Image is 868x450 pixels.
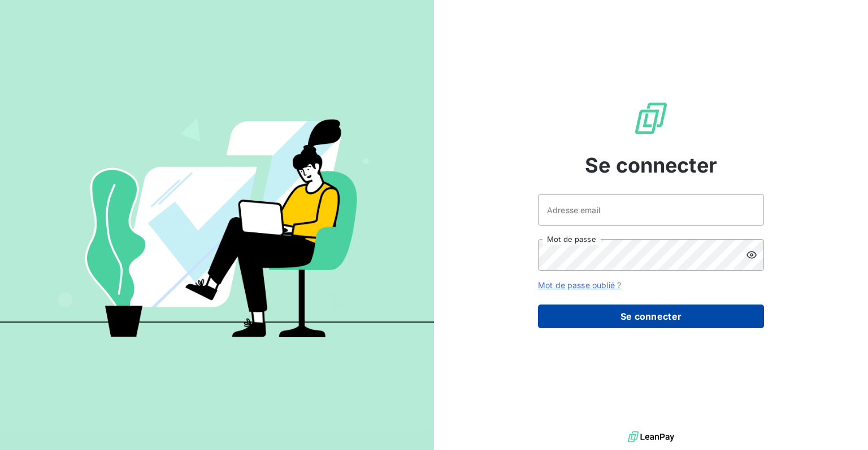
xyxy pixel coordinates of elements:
img: logo [628,429,674,445]
input: placeholder [538,194,764,226]
img: Logo LeanPay [633,100,669,136]
a: Mot de passe oublié ? [538,280,621,290]
button: Se connecter [538,305,764,328]
span: Se connecter [585,150,717,180]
